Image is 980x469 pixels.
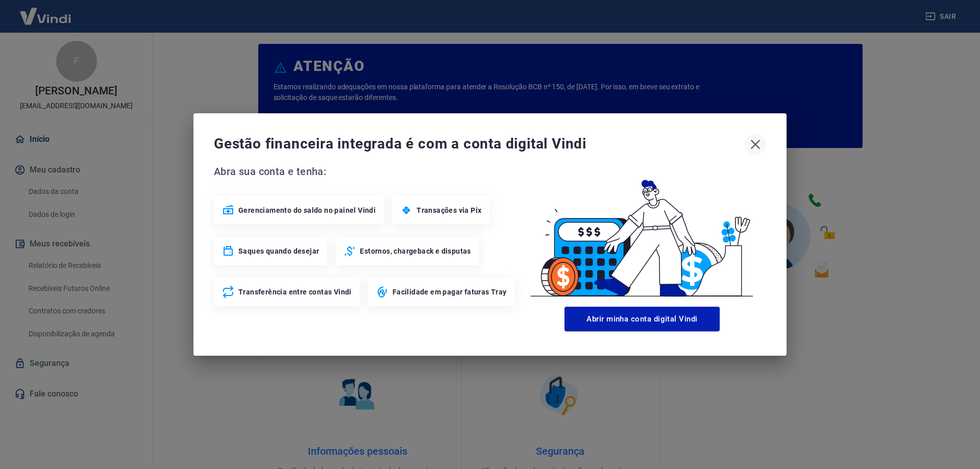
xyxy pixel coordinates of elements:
[238,205,376,215] span: Gerenciamento do saldo no painel Vindi
[214,163,518,180] span: Abra sua conta e tenha:
[360,246,471,256] span: Estornos, chargeback e disputas
[565,307,720,331] button: Abrir minha conta digital Vindi
[416,205,481,215] span: Transações via Pix
[214,134,745,154] span: Gestão financeira integrada é com a conta digital Vindi
[393,287,507,297] span: Facilidade em pagar faturas Tray
[238,246,319,256] span: Saques quando desejar
[238,287,352,297] span: Transferência entre contas Vindi
[518,163,766,303] img: Good Billing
